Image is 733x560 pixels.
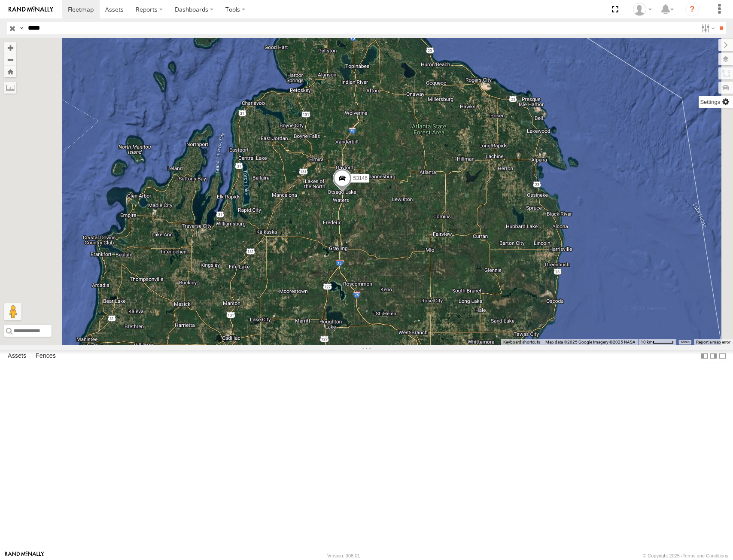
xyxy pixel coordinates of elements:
[709,350,718,362] label: Dock Summary Table to the Right
[718,350,727,362] label: Hide Summary Table
[699,96,733,108] label: Map Settings
[681,341,690,344] a: Terms (opens in new tab)
[700,350,709,362] label: Dock Summary Table to the Left
[327,553,360,558] div: Version: 308.01
[3,350,30,362] label: Assets
[353,176,367,182] span: 53146
[4,66,16,77] button: Zoom Home
[641,340,653,344] span: 10 km
[698,22,716,34] label: Search Filter Options
[696,340,730,344] a: Report a map error
[503,339,540,345] button: Keyboard shortcuts
[683,553,728,558] a: Terms and Conditions
[643,553,728,558] div: © Copyright 2025 -
[5,551,44,560] a: Visit our Website
[685,3,699,16] i: ?
[4,54,16,66] button: Zoom out
[31,350,60,362] label: Fences
[4,82,16,94] label: Measure
[630,3,655,16] div: Miky Transport
[9,6,53,12] img: rand-logo.svg
[4,42,16,54] button: Zoom in
[4,303,21,320] button: Drag Pegman onto the map to open Street View
[638,339,676,345] button: Map Scale: 10 km per 45 pixels
[18,22,25,34] label: Search Query
[545,340,636,344] span: Map data ©2025 Google Imagery ©2025 NASA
